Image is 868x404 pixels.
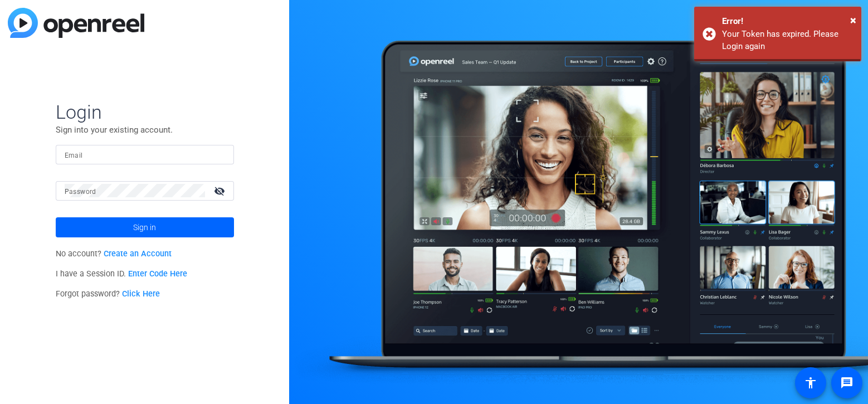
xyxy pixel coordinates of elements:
[850,12,856,28] button: Close
[56,217,234,237] button: Sign in
[722,28,853,53] div: Your Token has expired. Please Login again
[133,213,156,241] span: Sign in
[850,13,856,27] span: ×
[56,249,172,259] span: No account?
[65,188,96,196] mat-label: Password
[128,269,187,279] a: Enter Code Here
[104,249,172,259] a: Create an Account
[207,183,234,199] mat-icon: visibility_off
[56,269,188,279] span: I have a Session ID.
[65,152,83,159] mat-label: Email
[56,289,160,299] span: Forgot password?
[8,8,144,38] img: blue-gradient.svg
[804,376,817,390] mat-icon: accessibility
[56,100,234,124] span: Login
[65,148,225,161] input: Enter Email Address
[122,289,160,299] a: Click Here
[722,15,853,28] div: Error!
[840,376,854,390] mat-icon: message
[56,124,234,136] p: Sign into your existing account.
